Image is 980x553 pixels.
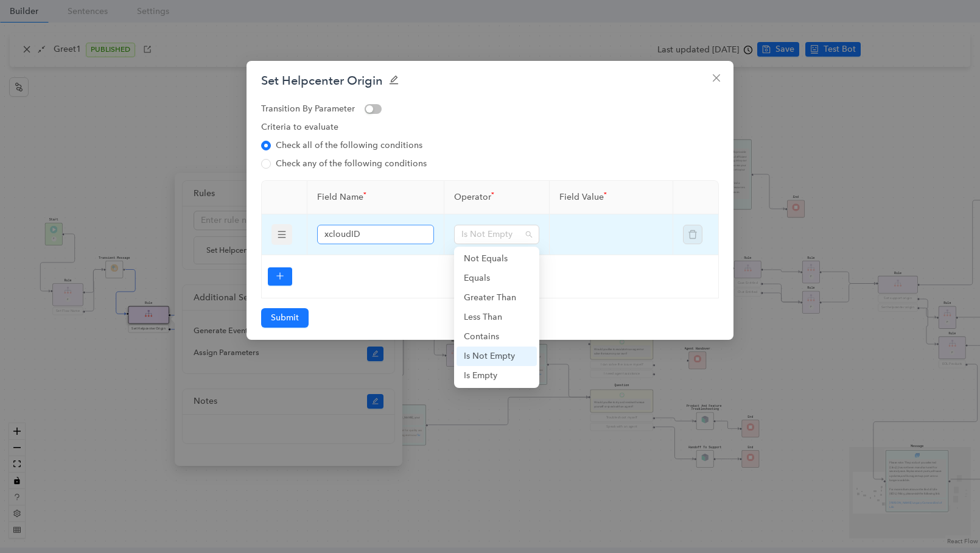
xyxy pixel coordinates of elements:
[707,68,726,88] button: Close
[457,308,537,327] div: Less Than
[307,181,444,214] th: Field Name
[464,272,530,285] div: Equals
[464,369,530,382] div: Is Empty
[464,311,530,324] div: Less Than
[261,308,309,328] button: Submit
[271,139,427,152] span: Check all of the following conditions
[276,272,284,280] span: plus
[457,288,537,308] div: Greater Than
[261,121,719,134] p: Criteria to evaluate
[464,330,530,343] div: Contains
[271,311,299,325] span: Submit
[261,73,383,88] h5: Set Helpcenter Origin
[261,102,355,116] p: Transition By Parameter
[461,225,532,244] span: Is Not Empty
[464,252,530,266] div: Not Equals
[712,73,721,83] span: close
[457,366,537,386] div: Is Empty
[457,347,537,366] div: Is Not Empty
[464,291,530,305] div: Greater Than
[457,327,537,347] div: Contains
[457,269,537,288] div: Equals
[464,350,530,363] div: Is Not Empty
[389,75,399,85] span: edit
[271,224,292,245] span: menu
[262,214,719,255] tr: menuIs Not Empty
[457,249,537,269] div: Not Equals
[444,181,550,214] th: Operator
[271,157,432,171] span: Check any of the following conditions
[550,181,673,214] th: Field Value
